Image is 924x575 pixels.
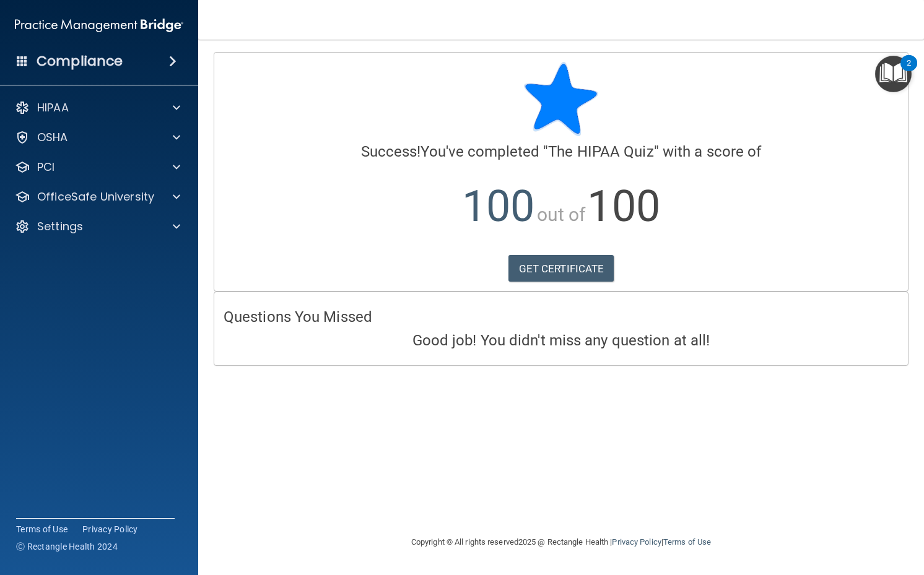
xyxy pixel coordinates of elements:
[224,144,899,160] h4: You've completed " " with a score of
[462,181,534,231] span: 100
[16,540,118,553] span: Ⓒ Rectangle Health 2024
[587,181,660,231] span: 100
[663,537,711,547] a: Terms of Use
[335,522,787,562] div: Copyright © All rights reserved 2025 @ Rectangle Health | |
[524,62,598,136] img: blue-star-rounded.9d042014.png
[907,63,911,79] div: 2
[37,53,123,70] h4: Compliance
[37,130,68,145] p: OSHA
[15,160,180,175] a: PCI
[224,309,899,325] h4: Questions You Missed
[224,332,899,348] h4: Good job! You didn't miss any question at all!
[875,56,912,92] button: Open Resource Center, 2 new notifications
[37,189,154,204] p: OfficeSafe University
[15,100,180,115] a: HIPAA
[15,130,180,145] a: OSHA
[82,523,138,535] a: Privacy Policy
[37,160,54,175] p: PCI
[612,537,661,547] a: Privacy Policy
[508,255,614,282] a: GET CERTIFICATE
[15,189,180,204] a: OfficeSafe University
[16,523,68,535] a: Terms of Use
[37,219,83,234] p: Settings
[548,143,653,160] span: The HIPAA Quiz
[37,100,69,115] p: HIPAA
[15,13,183,38] img: PMB logo
[361,143,421,160] span: Success!
[15,219,180,234] a: Settings
[537,204,586,225] span: out of
[862,490,909,537] iframe: Drift Widget Chat Controller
